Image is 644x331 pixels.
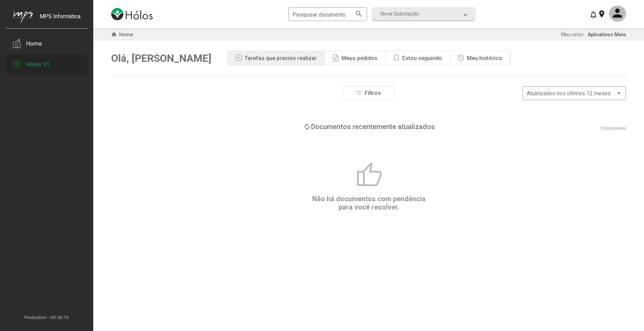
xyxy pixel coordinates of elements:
span: Atualizados nos últimos 12 meses [527,90,611,97]
span: Nova Solicitação [381,11,419,17]
div: Estou seguindo [402,55,442,61]
mat-icon: location_on [597,10,606,18]
mat-icon: loop [303,123,311,131]
mat-icon: thumb_up [355,161,383,189]
span: Aplicativos Meio [588,32,626,37]
mat-icon: note_add [331,54,340,62]
div: MPS Informática [40,13,80,30]
img: mps-image-cropped.png [12,11,33,24]
mat-icon: search [355,9,363,18]
span: Meu setor: [561,32,584,37]
img: logo-holos.png [111,8,153,20]
mat-icon: play_circle [234,54,243,62]
div: 0 documento [600,126,626,131]
div: Hólos V1 [26,61,50,68]
mat-expansion-panel-header: Nova Solicitação [372,7,475,20]
div: Meu histórico [467,55,502,61]
div: Documentos recentemente atualizados [311,123,435,131]
mat-icon: history [457,54,465,62]
span: Não há documentos com pendência para você resolver. [312,195,425,211]
div: Home [26,40,42,47]
mat-icon: bookmark [392,54,401,62]
div: Tarefas que preciso realizar [244,55,317,61]
div: Meus pedidos [342,55,377,61]
span: Home [119,32,133,37]
span: Olá, [PERSON_NAME] [111,52,211,64]
mat-icon: home [110,30,118,39]
span: Production - v01.60.19 [6,315,87,320]
mat-icon: filter_list [355,89,363,97]
button: Filtros [343,86,395,100]
span: Filtros [365,90,381,96]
